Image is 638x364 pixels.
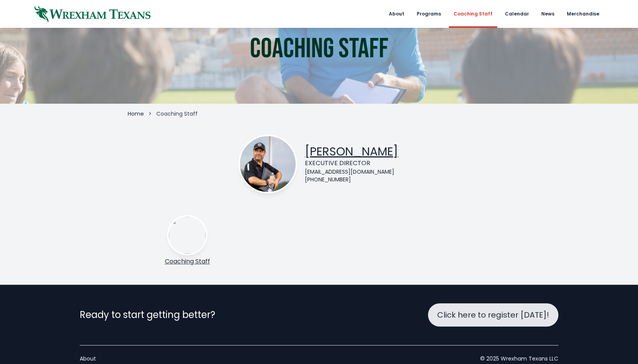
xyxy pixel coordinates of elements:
a: Coaching Staff [165,257,210,266]
p: © 2025 Wrexham Texans LLC [480,355,558,362]
a: Click here to register [DATE]! [428,303,558,326]
div: [EMAIL_ADDRESS][DOMAIN_NAME] [305,168,398,176]
p: Ready to start getting better? [80,309,215,321]
li: > [149,110,152,118]
h1: Coaching Staff [250,35,388,63]
img: coaching-staff [169,217,206,254]
a: [PERSON_NAME] [305,143,398,160]
span: Click here to register [DATE]! [437,309,549,320]
div: [PHONE_NUMBER] [305,176,398,183]
a: Home [128,110,144,118]
div: Executive Director [305,159,398,168]
a: About [80,355,137,362]
img: ctm-bio.jpg [240,136,296,192]
span: Coaching Staff [156,110,198,118]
